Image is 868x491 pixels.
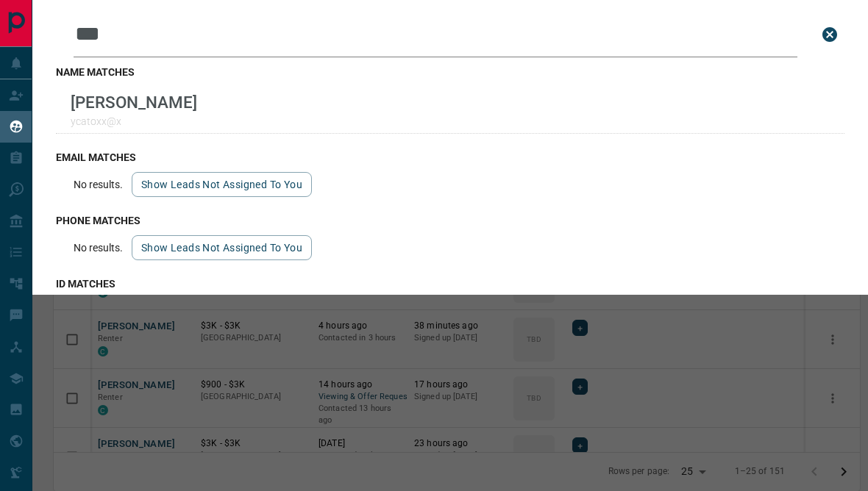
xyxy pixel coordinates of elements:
button: show leads not assigned to you [132,172,312,197]
p: [PERSON_NAME] [71,93,197,112]
h3: name matches [56,66,844,78]
h3: id matches [56,278,844,290]
h3: email matches [56,151,844,163]
h3: phone matches [56,215,844,226]
p: No results. [74,242,123,254]
p: No results. [74,179,123,190]
p: ycatoxx@x [71,115,197,127]
button: show leads not assigned to you [132,235,312,260]
button: close search bar [815,20,844,49]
